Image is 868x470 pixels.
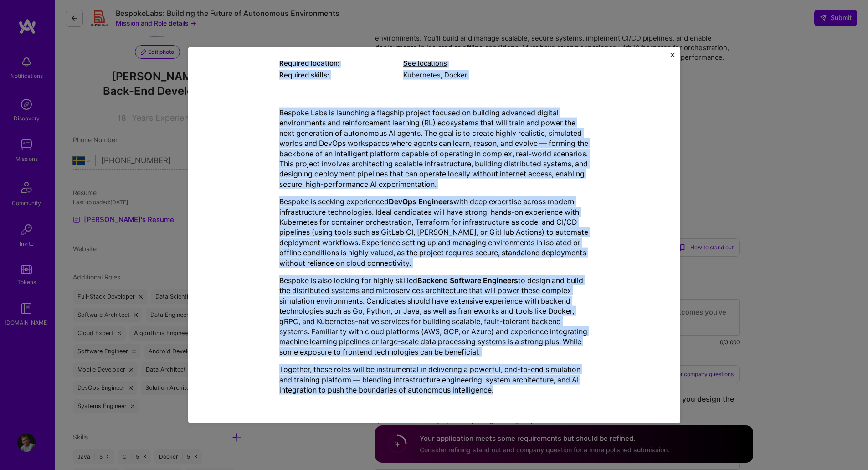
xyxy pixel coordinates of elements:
p: Bespoke is seeking experienced with deep expertise across modern infrastructure technologies. Ide... [279,196,589,268]
button: Close [670,52,675,62]
p: Bespoke is also looking for highly skilled to design and build the distributed systems and micros... [279,275,589,357]
div: Kubernetes, Docker [403,70,589,79]
strong: DevOps Engineers [389,197,453,206]
div: Required skills: [279,70,403,79]
div: Required location: [279,58,403,67]
span: See locations [403,58,447,67]
strong: Backend Software Engineers [417,276,518,285]
p: Bespoke Labs is launching a flagship project focused on building advanced digital environments an... [279,107,589,189]
p: Together, these roles will be instrumental in delivering a powerful, end-to-end simulation and tr... [279,364,589,395]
